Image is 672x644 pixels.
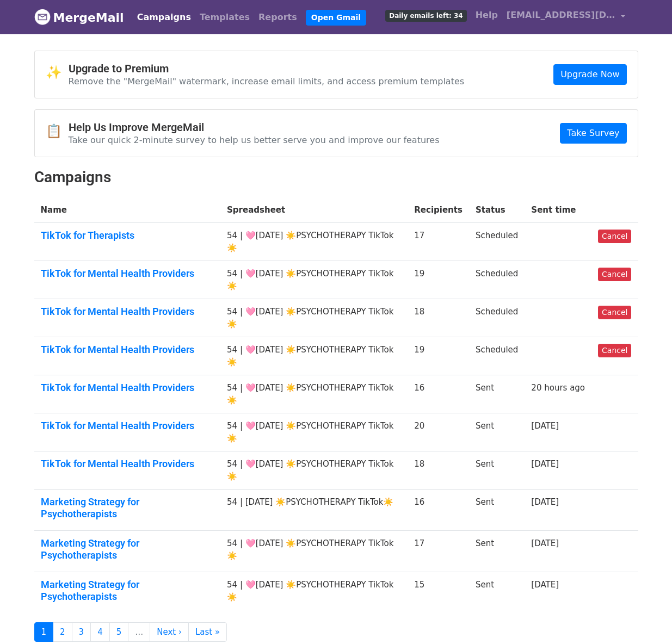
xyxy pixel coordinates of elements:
[41,382,214,394] a: TikTok for Mental Health Providers
[471,4,502,26] a: Help
[41,420,214,432] a: TikTok for Mental Health Providers
[598,268,631,281] a: Cancel
[469,337,525,375] td: Scheduled
[306,10,366,26] a: Open Gmail
[408,413,469,451] td: 20
[53,622,72,642] a: 2
[41,268,214,280] a: TikTok for Mental Health Providers
[69,76,465,87] p: Remove the "MergeMail" watermark, increase email limits, and access premium templates
[469,572,525,614] td: Sent
[220,197,408,223] th: Spreadsheet
[408,337,469,375] td: 19
[220,261,408,299] td: 54 | 🩷[DATE] ☀️PSYCHOTHERAPY TikTok☀️
[469,197,525,223] th: Status
[469,413,525,451] td: Sent
[220,451,408,490] td: 54 | 🩷[DATE] ☀️PSYCHOTHERAPY TikTok☀️
[133,7,195,28] a: Campaigns
[254,7,301,28] a: Reports
[531,383,585,393] a: 20 hours ago
[408,451,469,490] td: 18
[41,230,214,242] a: TikTok for Therapists
[220,375,408,413] td: 54 | 🩷[DATE] ☀️PSYCHOTHERAPY TikTok☀️
[34,197,221,223] th: Name
[408,299,469,337] td: 18
[531,459,559,469] a: [DATE]
[385,10,466,22] span: Daily emails left: 34
[41,306,214,318] a: TikTok for Mental Health Providers
[34,168,638,187] h2: Campaigns
[553,64,626,85] a: Upgrade Now
[507,9,615,22] span: [EMAIL_ADDRESS][DOMAIN_NAME]
[34,6,124,29] a: MergeMail
[381,4,471,26] a: Daily emails left: 34
[525,197,591,223] th: Sent time
[502,4,630,30] a: [EMAIL_ADDRESS][DOMAIN_NAME]
[531,580,559,590] a: [DATE]
[469,490,525,531] td: Sent
[46,123,69,139] span: 📋
[408,531,469,572] td: 17
[195,7,254,28] a: Templates
[560,123,626,144] a: Take Survey
[46,65,69,81] span: ✨
[109,622,129,642] a: 5
[220,299,408,337] td: 54 | 🩷[DATE] ☀️PSYCHOTHERAPY TikTok☀️
[469,451,525,490] td: Sent
[408,261,469,299] td: 19
[220,223,408,261] td: 54 | 🩷[DATE] ☀️PSYCHOTHERAPY TikTok☀️
[34,622,54,642] a: 1
[408,197,469,223] th: Recipients
[408,375,469,413] td: 16
[90,622,110,642] a: 4
[220,337,408,375] td: 54 | 🩷[DATE] ☀️PSYCHOTHERAPY TikTok☀️
[41,537,214,561] a: Marketing Strategy for Psychotherapists
[72,622,91,642] a: 3
[598,344,631,357] a: Cancel
[469,375,525,413] td: Sent
[220,413,408,451] td: 54 | 🩷[DATE] ☀️PSYCHOTHERAPY TikTok☀️
[69,121,440,134] h4: Help Us Improve MergeMail
[220,572,408,614] td: 54 | 🩷[DATE] ☀️PSYCHOTHERAPY TikTok☀️
[469,261,525,299] td: Scheduled
[41,344,214,356] a: TikTok for Mental Health Providers
[69,134,440,146] p: Take our quick 2-minute survey to help us better serve you and improve our features
[469,223,525,261] td: Scheduled
[69,62,465,75] h4: Upgrade to Premium
[531,497,559,507] a: [DATE]
[220,531,408,572] td: 54 | 🩷[DATE] ☀️PSYCHOTHERAPY TikTok☀️
[41,496,214,519] a: Marketing Strategy for Psychotherapists
[188,622,227,642] a: Last »
[598,306,631,319] a: Cancel
[220,490,408,531] td: 54 | [DATE] ☀️PSYCHOTHERAPY TikTok☀️
[150,622,189,642] a: Next ›
[408,490,469,531] td: 16
[469,531,525,572] td: Sent
[598,230,631,243] a: Cancel
[531,421,559,431] a: [DATE]
[531,538,559,548] a: [DATE]
[469,299,525,337] td: Scheduled
[41,579,214,602] a: Marketing Strategy for Psychotherapists
[34,9,51,25] img: MergeMail logo
[408,223,469,261] td: 17
[41,458,214,470] a: TikTok for Mental Health Providers
[408,572,469,614] td: 15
